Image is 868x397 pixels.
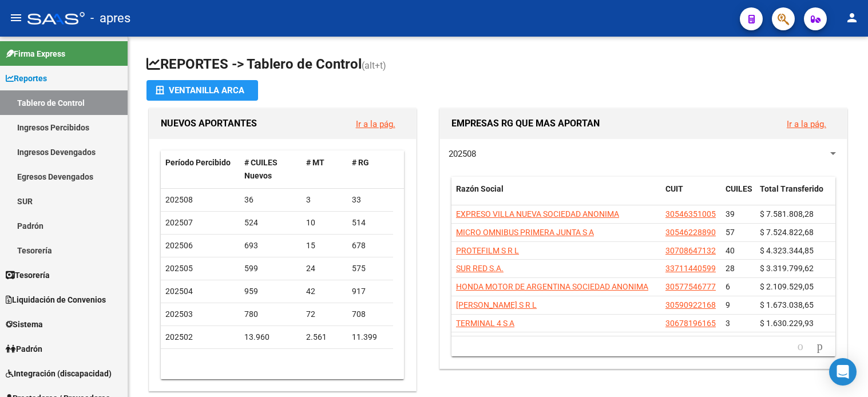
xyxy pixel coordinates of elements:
[146,80,258,101] button: Ventanilla ARCA
[456,282,648,291] span: HONDA MOTOR DE ARGENTINA SOCIEDAD ANONIMA
[306,285,343,298] div: 42
[456,264,504,273] span: SUR RED S.A.
[760,184,823,193] span: Total Transferido
[726,300,730,309] span: 9
[726,184,752,193] span: CUILES
[306,331,343,344] div: 2.561
[165,241,193,250] span: 202506
[244,308,297,321] div: 780
[721,177,755,215] datatable-header-cell: CUILES
[6,269,50,281] span: Tesorería
[726,209,735,219] span: 39
[451,118,600,129] span: EMPRESAS RG QUE MAS APORTAN
[456,209,619,219] span: EXPRESO VILLA NUEVA SOCIEDAD ANONIMA
[726,282,730,291] span: 6
[352,285,389,298] div: 917
[726,264,735,273] span: 28
[90,6,130,31] span: - apres
[665,319,716,328] span: 30678196165
[165,309,193,319] span: 202503
[244,262,297,275] div: 599
[760,246,814,255] span: $ 4.323.344,85
[665,264,716,273] span: 33711440599
[451,177,661,215] datatable-header-cell: Razón Social
[165,158,231,167] span: Período Percibido
[6,293,106,306] span: Liquidación de Convenios
[760,319,814,328] span: $ 1.630.229,93
[760,264,814,273] span: $ 3.319.799,62
[306,216,343,229] div: 10
[6,47,65,60] span: Firma Express
[760,228,814,237] span: $ 7.524.822,68
[449,149,476,159] span: 202508
[726,246,735,255] span: 40
[726,319,730,328] span: 3
[6,318,43,331] span: Sistema
[352,331,389,344] div: 11.399
[244,331,297,344] div: 13.960
[726,228,735,237] span: 57
[146,55,850,75] h1: REPORTES -> Tablero de Control
[362,60,386,71] span: (alt+t)
[456,184,504,193] span: Razón Social
[244,216,297,229] div: 524
[306,308,343,321] div: 72
[665,228,716,237] span: 30546228890
[829,358,857,386] div: Open Intercom Messenger
[845,11,859,25] mat-icon: person
[9,11,23,25] mat-icon: menu
[760,209,814,219] span: $ 7.581.808,28
[6,343,42,355] span: Padrón
[6,367,112,380] span: Integración (discapacidad)
[760,282,814,291] span: $ 2.109.529,05
[760,300,814,309] span: $ 1.673.038,65
[812,340,828,353] a: go to next page
[6,72,47,85] span: Reportes
[456,300,537,309] span: [PERSON_NAME] S R L
[306,193,343,207] div: 3
[352,239,389,252] div: 678
[244,285,297,298] div: 959
[352,308,389,321] div: 708
[665,300,716,309] span: 30590922168
[306,239,343,252] div: 15
[356,119,395,129] a: Ir a la pág.
[165,218,193,227] span: 202507
[165,332,193,342] span: 202502
[665,209,716,219] span: 30546351005
[244,193,297,207] div: 36
[787,119,826,129] a: Ir a la pág.
[165,264,193,273] span: 202505
[240,150,302,188] datatable-header-cell: # CUILES Nuevos
[165,195,193,204] span: 202508
[306,262,343,275] div: 24
[456,319,514,328] span: TERMINAL 4 S A
[352,193,389,207] div: 33
[456,246,519,255] span: PROTEFILM S R L
[347,150,393,188] datatable-header-cell: # RG
[352,216,389,229] div: 514
[352,262,389,275] div: 575
[665,246,716,255] span: 30708647132
[244,158,278,180] span: # CUILES Nuevos
[302,150,347,188] datatable-header-cell: # MT
[661,177,721,215] datatable-header-cell: CUIT
[665,282,716,291] span: 30577546777
[165,287,193,296] span: 202504
[352,158,369,167] span: # RG
[244,239,297,252] div: 693
[755,177,835,215] datatable-header-cell: Total Transferido
[347,113,405,134] button: Ir a la pág.
[792,340,808,353] a: go to previous page
[161,118,257,129] span: NUEVOS APORTANTES
[306,158,324,167] span: # MT
[665,184,683,193] span: CUIT
[161,150,240,188] datatable-header-cell: Período Percibido
[778,113,835,134] button: Ir a la pág.
[456,228,594,237] span: MICRO OMNIBUS PRIMERA JUNTA S A
[156,80,249,101] div: Ventanilla ARCA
